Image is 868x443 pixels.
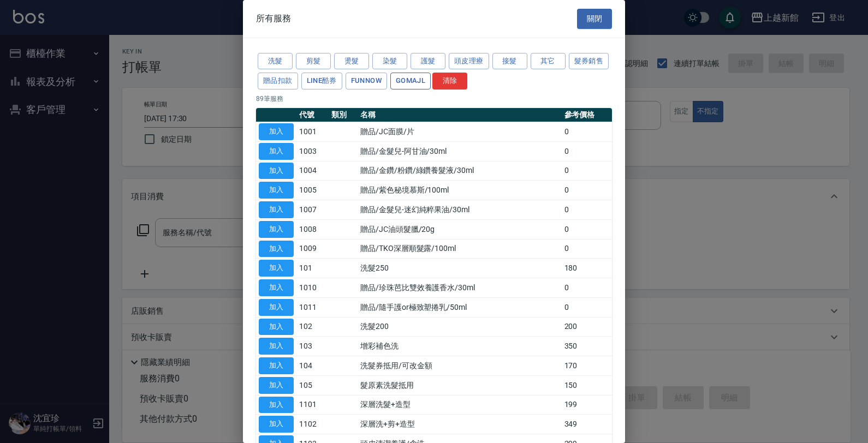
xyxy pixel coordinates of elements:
[562,181,613,200] td: 0
[296,239,329,259] td: 1009
[569,53,609,70] button: 髮券銷售
[358,219,562,239] td: 贈品/JC油頭髮臘/20g
[259,319,294,336] button: 加入
[296,356,329,376] td: 104
[411,53,445,70] button: 護髮
[296,259,329,278] td: 101
[259,416,294,433] button: 加入
[296,122,329,142] td: 1001
[358,181,562,200] td: 贈品/紫色秘境慕斯/100ml
[258,73,298,89] button: 贈品扣款
[258,53,293,70] button: 洗髮
[259,299,294,316] button: 加入
[259,260,294,277] button: 加入
[296,415,329,434] td: 1102
[358,108,562,122] th: 名稱
[259,241,294,258] button: 加入
[562,161,613,181] td: 0
[259,357,294,374] button: 加入
[358,317,562,337] td: 洗髮200
[358,161,562,181] td: 贈品/金鑽/粉鑽/綠鑽養髮液/30ml
[296,141,329,161] td: 1003
[358,259,562,278] td: 洗髮250
[259,338,294,355] button: 加入
[296,200,329,220] td: 1007
[577,9,612,29] button: 關閉
[296,278,329,298] td: 1010
[562,278,613,298] td: 0
[390,73,431,89] button: GOMAJL
[259,377,294,394] button: 加入
[358,122,562,142] td: 贈品/JC面膜/片
[562,337,613,356] td: 350
[358,200,562,220] td: 贈品/金髮兒-迷幻純粹果油/30ml
[296,181,329,200] td: 1005
[329,108,358,122] th: 類別
[449,53,489,70] button: 頭皮理療
[358,297,562,317] td: 贈品/隨手護or極致塑捲乳/50ml
[296,375,329,395] td: 105
[296,317,329,337] td: 102
[562,317,613,337] td: 200
[372,53,407,70] button: 染髮
[358,395,562,415] td: 深層洗髮+造型
[562,259,613,278] td: 180
[358,278,562,298] td: 贈品/珍珠芭比雙效養護香水/30ml
[301,73,342,89] button: LINE酷券
[562,297,613,317] td: 0
[358,375,562,395] td: 髮原素洗髮抵用
[259,221,294,238] button: 加入
[562,395,613,415] td: 199
[562,356,613,376] td: 170
[562,141,613,161] td: 0
[358,239,562,259] td: 贈品/TKO深層順髮露/100ml
[492,53,527,70] button: 接髮
[259,163,294,179] button: 加入
[358,415,562,434] td: 深層洗+剪+造型
[259,182,294,199] button: 加入
[259,201,294,218] button: 加入
[259,143,294,160] button: 加入
[531,53,566,70] button: 其它
[358,356,562,376] td: 洗髮券抵用/可改金額
[346,73,387,89] button: FUNNOW
[334,53,369,70] button: 燙髮
[358,141,562,161] td: 贈品/金髮兒-阿甘油/30ml
[259,279,294,296] button: 加入
[562,239,613,259] td: 0
[562,219,613,239] td: 0
[562,415,613,434] td: 349
[562,108,613,122] th: 參考價格
[296,337,329,356] td: 103
[432,73,467,89] button: 清除
[259,123,294,140] button: 加入
[296,297,329,317] td: 1011
[562,375,613,395] td: 150
[296,395,329,415] td: 1101
[296,219,329,239] td: 1008
[256,13,291,24] span: 所有服務
[256,94,612,104] p: 89 筆服務
[358,337,562,356] td: 增彩補色洗
[562,200,613,220] td: 0
[259,397,294,414] button: 加入
[296,108,329,122] th: 代號
[562,122,613,142] td: 0
[296,161,329,181] td: 1004
[296,53,331,70] button: 剪髮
